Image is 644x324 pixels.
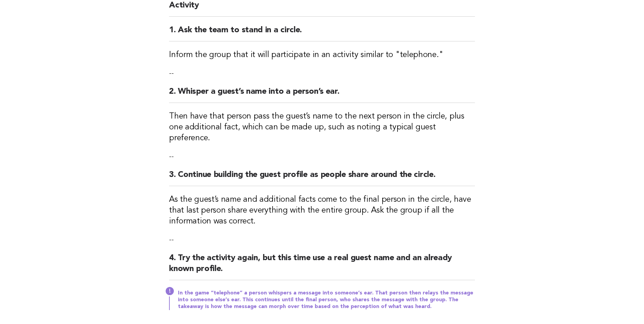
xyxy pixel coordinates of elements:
h2: 1. Ask the team to stand in a circle. [169,25,475,41]
h3: Inform the group that it will participate in an activity similar to "telephone." [169,50,475,60]
h2: 2. Whisper a guest’s name into a person’s ear. [169,86,475,103]
p: -- [169,152,475,161]
h2: 4. Try the activity again, but this time use a real guest name and an already known profile. [169,253,475,280]
p: -- [169,235,475,245]
h3: As the guest’s name and additional facts come to the final person in the circle, have that last p... [169,194,475,227]
p: In the game “telephone” a person whispers a message into someone’s ear. That person then relays t... [178,290,475,310]
p: -- [169,69,475,78]
h2: 3. Continue building the guest profile as people share around the circle. [169,169,475,186]
h3: Then have that person pass the guest’s name to the next person in the circle, plus one additional... [169,111,475,144]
